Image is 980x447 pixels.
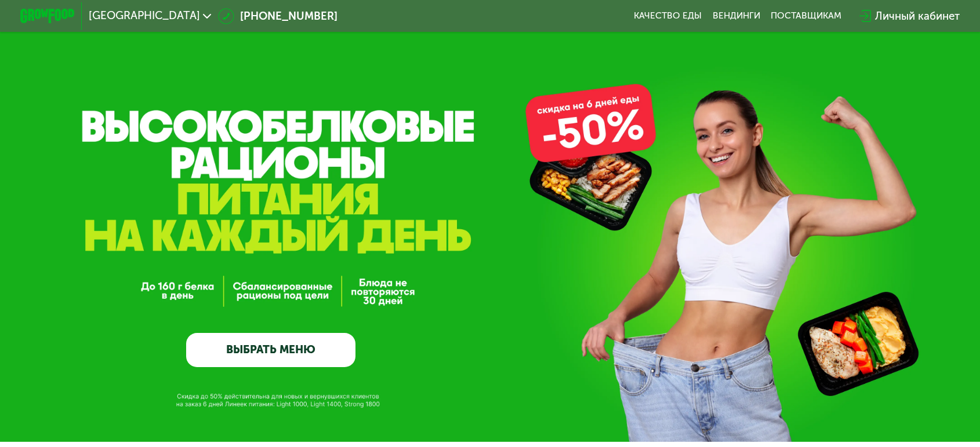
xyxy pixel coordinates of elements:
[771,10,841,21] div: поставщикам
[634,10,702,21] a: Качество еды
[875,8,960,24] div: Личный кабинет
[89,10,200,21] span: [GEOGRAPHIC_DATA]
[218,8,337,24] a: [PHONE_NUMBER]
[713,10,760,21] a: Вендинги
[186,333,355,367] a: ВЫБРАТЬ МЕНЮ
